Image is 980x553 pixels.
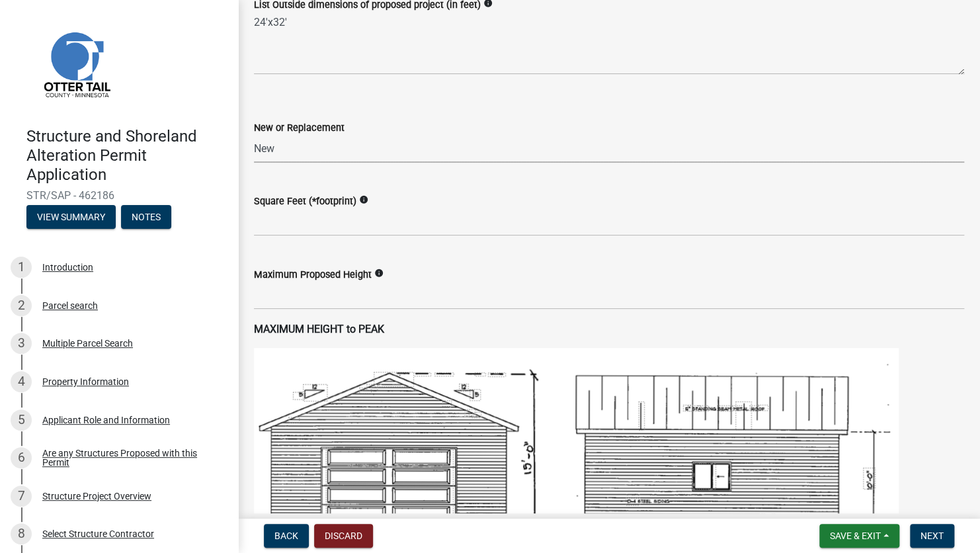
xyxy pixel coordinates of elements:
button: Notes [121,205,171,229]
div: Introduction [42,263,93,272]
span: STR/SAP - 462186 [26,189,212,202]
button: Back [264,524,309,548]
div: 8 [11,523,32,544]
label: List Outside dimensions of proposed project (in feet) [254,1,481,10]
i: info [359,195,368,204]
i: info [374,269,384,278]
button: View Summary [26,205,116,229]
img: image_42e23c4b-ffdd-47ad-946e-070c62857ad5.png [254,348,899,538]
div: 1 [11,257,32,278]
div: 5 [11,409,32,431]
label: New or Replacement [254,124,345,133]
div: 6 [11,447,32,468]
div: Select Structure Contractor [42,529,154,538]
div: 4 [11,371,32,392]
span: Back [274,531,298,541]
label: Square Feet (*footprint) [254,197,356,206]
button: Discard [314,524,373,548]
div: Multiple Parcel Search [42,339,133,348]
span: Next [920,531,944,541]
span: Save & Exit [830,531,881,541]
div: 3 [11,333,32,354]
div: Parcel search [42,301,98,310]
button: Next [910,524,954,548]
wm-modal-confirm: Summary [26,213,116,224]
strong: MAXIMUM HEIGHT to PEAK [254,323,384,335]
label: Maximum Proposed Height [254,271,372,280]
div: 2 [11,295,32,316]
button: Save & Exit [819,524,899,548]
img: Otter Tail County, Minnesota [26,14,126,113]
div: Structure Project Overview [42,491,151,501]
div: 7 [11,486,32,507]
h4: Structure and Shoreland Alteration Permit Application [26,127,227,184]
div: Applicant Role and Information [42,415,170,425]
div: Property Information [42,377,129,386]
wm-modal-confirm: Notes [121,213,171,224]
div: Are any Structures Proposed with this Permit [42,448,217,467]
